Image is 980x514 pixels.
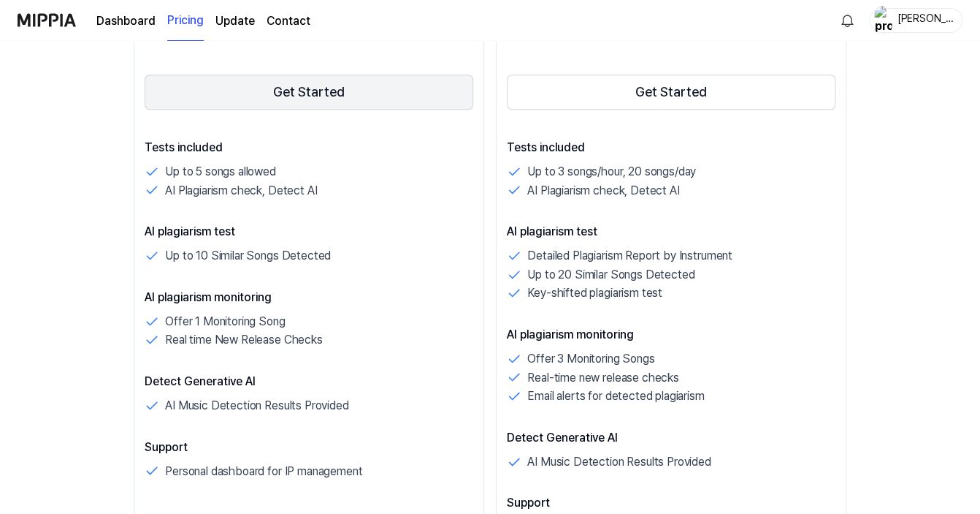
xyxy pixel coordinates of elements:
[215,12,255,30] a: Update
[527,181,679,200] p: AI Plagiarism check, Detect AI
[527,246,732,265] p: Detailed Plagiarism Report by Instrument
[507,326,835,344] p: AI plagiarism monitoring
[145,72,473,113] a: Get Started
[165,330,323,349] p: Real time New Release Checks
[527,369,679,388] p: Real-time new release checks
[527,284,662,303] p: Key-shifted plagiarism test
[165,246,331,265] p: Up to 10 Similar Songs Detected
[527,349,654,369] p: Offer 3 Monitoring Songs
[527,162,696,181] p: Up to 3 songs/hour, 20 songs/day
[165,181,317,200] p: AI Plagiarism check, Detect AI
[507,75,835,110] button: Get Started
[165,162,276,181] p: Up to 5 songs allowed
[96,12,156,30] a: Dashboard
[145,289,473,306] p: AI plagiarism monitoring
[874,6,892,35] img: profile
[145,139,473,156] p: Tests included
[165,312,285,331] p: Offer 1 Monitoring Song
[165,462,362,481] p: Personal dashboard for IP management
[527,265,694,284] p: Up to 20 Similar Songs Detected
[165,396,348,415] p: AI Music Detection Results Provided
[507,72,835,113] a: Get Started
[145,223,473,241] p: AI plagiarism test
[167,1,204,41] a: Pricing
[145,439,473,456] p: Support
[838,12,856,29] img: 알림
[507,429,835,447] p: Detect Generative AI
[869,8,962,33] button: profile[PERSON_NAME]
[896,12,953,28] div: [PERSON_NAME]
[145,75,473,110] button: Get Started
[267,12,310,30] a: Contact
[507,139,835,156] p: Tests included
[145,373,473,390] p: Detect Generative AI
[507,223,835,241] p: AI plagiarism test
[507,494,835,512] p: Support
[527,387,704,406] p: Email alerts for detected plagiarism
[527,453,711,472] p: AI Music Detection Results Provided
